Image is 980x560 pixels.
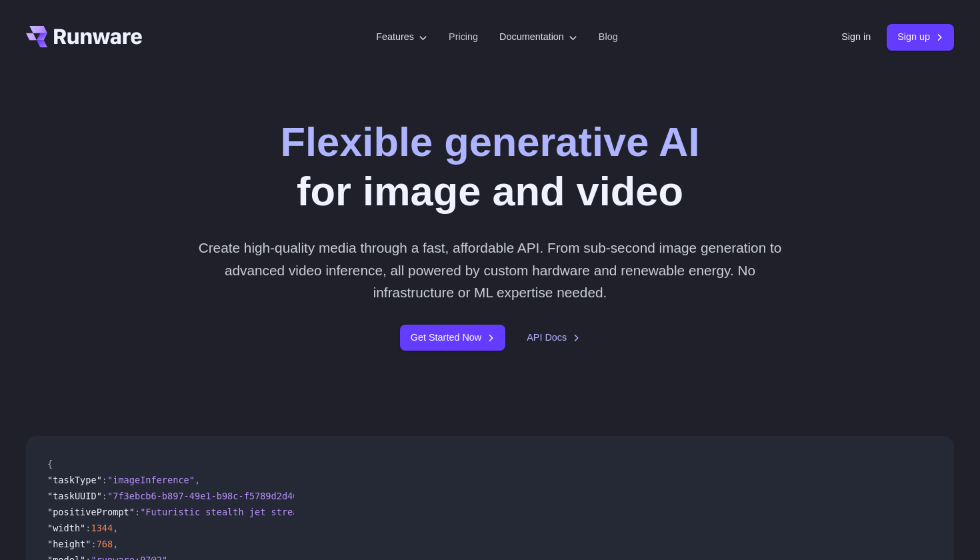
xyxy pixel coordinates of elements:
[140,507,637,517] span: "Futuristic stealth jet streaking through a neon-lit cityscape with glowing purple exhaust"
[91,539,96,549] span: :
[193,237,787,303] p: Create high-quality media through a fast, affordable API. From sub-second image generation to adv...
[107,475,195,485] span: "imageInference"
[113,539,118,549] span: ,
[281,119,700,165] strong: Flexible generative AI
[47,475,102,485] span: "taskType"
[47,491,102,501] span: "taskUUID"
[47,507,135,517] span: "positivePrompt"
[599,29,618,45] a: Blog
[91,523,113,533] span: 1344
[499,29,577,45] label: Documentation
[102,491,107,501] span: :
[841,29,871,45] a: Sign in
[281,117,700,215] h1: for image and video
[135,507,140,517] span: :
[47,539,91,549] span: "height"
[449,29,478,45] a: Pricing
[527,330,580,345] a: API Docs
[47,523,85,533] span: "width"
[400,325,505,351] a: Get Started Now
[376,29,427,45] label: Features
[102,475,107,485] span: :
[97,539,113,549] span: 768
[113,523,118,533] span: ,
[107,491,315,501] span: "7f3ebcb6-b897-49e1-b98c-f5789d2d40d7"
[26,26,142,47] a: Go to /
[47,459,53,469] span: {
[195,475,200,485] span: ,
[887,24,954,50] a: Sign up
[85,523,91,533] span: :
